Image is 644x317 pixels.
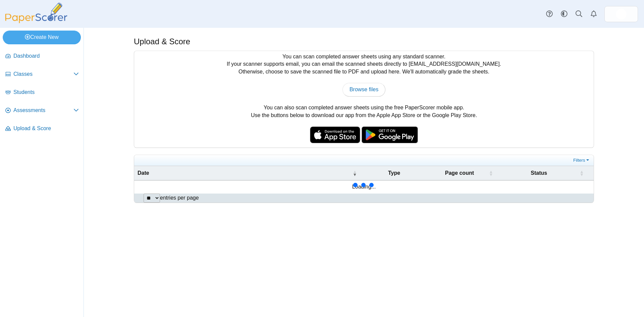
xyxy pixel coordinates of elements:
span: Students [13,89,79,96]
img: ps.FtIRDuy1UXOak3eh [616,9,627,19]
a: Filters [572,157,592,164]
a: Students [3,85,82,101]
div: You can scan completed answer sheets using any standard scanner. If your scanner supports email, ... [134,51,594,148]
h1: Upload & Score [134,36,190,47]
img: PaperScorer [3,3,70,23]
a: Alerts [586,7,601,21]
span: Dashboard [13,52,79,60]
span: Andrew Schweitzer [616,9,627,19]
span: Status [499,169,578,177]
img: apple-store-badge.svg [310,126,360,143]
a: Upload & Score [3,121,82,137]
span: Date [138,169,352,177]
span: Page count : Activate to sort [489,170,493,176]
a: Browse files [342,83,385,96]
td: Loading... [134,180,594,193]
a: Create New [3,31,81,44]
label: entries per page [160,195,199,201]
span: Browse files [350,87,378,92]
span: Date : Activate to remove sorting [353,170,357,176]
span: Assessments [13,107,73,114]
a: ps.FtIRDuy1UXOak3eh [604,6,638,22]
span: Type [364,169,425,177]
a: PaperScorer [3,18,70,24]
span: Page count [431,169,487,177]
a: Dashboard [3,48,82,64]
a: Assessments [3,103,82,119]
a: Classes [3,66,82,83]
img: google-play-badge.png [362,126,418,143]
span: Upload & Score [13,125,79,132]
span: Status : Activate to sort [580,170,584,176]
span: Classes [13,70,73,78]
